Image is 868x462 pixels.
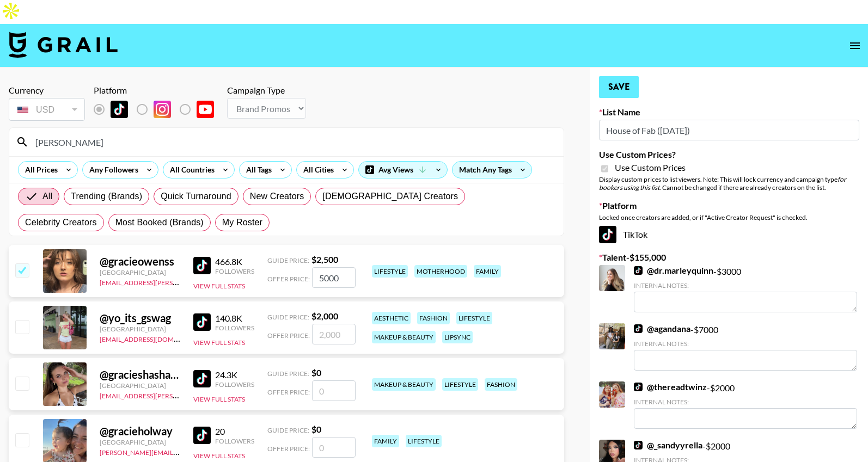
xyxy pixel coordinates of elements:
label: Platform [599,200,859,211]
div: Followers [215,380,254,389]
input: 2,000 [312,324,356,344]
div: @ yo_its_gswag [100,311,180,325]
span: [DEMOGRAPHIC_DATA] Creators [322,190,458,203]
label: Use Custom Prices? [599,149,859,160]
em: for bookers using this list [599,175,846,192]
img: TikTok [634,383,643,391]
span: Most Booked (Brands) [115,216,204,229]
div: All Cities [297,162,336,178]
div: lifestyle [406,435,442,447]
span: My Roster [222,216,262,229]
img: TikTok [634,441,643,449]
div: - $ 3000 [634,265,857,312]
div: - $ 7000 [634,323,857,371]
a: [PERSON_NAME][EMAIL_ADDRESS][DOMAIN_NAME] [100,446,261,457]
img: TikTok [193,313,211,331]
div: @ gracieholway [100,424,180,438]
div: @ gracieshashack [100,368,180,381]
a: [EMAIL_ADDRESS][PERSON_NAME][DOMAIN_NAME] [100,276,261,287]
label: Talent - $ 155,000 [599,252,859,263]
button: View Full Stats [193,395,245,403]
div: Internal Notes: [634,398,857,406]
div: [GEOGRAPHIC_DATA] [100,268,180,276]
img: Instagram [154,101,171,118]
div: lifestyle [372,265,408,278]
img: TikTok [111,101,128,118]
button: View Full Stats [193,282,245,290]
input: 2,500 [312,267,356,288]
div: 140.8K [215,313,254,324]
div: Followers [215,437,254,445]
div: family [372,435,399,447]
div: Campaign Type [227,85,306,96]
img: TikTok [634,266,643,275]
span: New Creators [250,190,304,203]
span: Guide Price: [267,256,309,264]
div: lifestyle [442,378,478,391]
img: TikTok [634,324,643,333]
div: Currency [9,85,85,96]
a: @_sandyyrella [634,440,702,451]
div: [GEOGRAPHIC_DATA] [100,325,180,333]
input: 0 [312,437,356,458]
span: Offer Price: [267,445,310,453]
div: aesthetic [372,312,411,324]
a: [EMAIL_ADDRESS][PERSON_NAME][DOMAIN_NAME] [100,390,261,400]
div: 24.3K [215,369,254,380]
div: makeup & beauty [372,378,436,391]
span: Use Custom Prices [615,162,686,173]
input: Search by User Name [29,133,557,151]
div: lifestyle [456,312,492,324]
div: 466.8K [215,256,254,267]
span: Guide Price: [267,426,309,434]
a: @dr.marleyquinn [634,265,713,276]
div: family [474,265,501,278]
div: lipsync [442,331,473,343]
div: Followers [215,267,254,275]
div: - $ 2000 [634,381,857,429]
button: View Full Stats [193,452,245,460]
span: Quick Turnaround [161,190,231,203]
div: Display custom prices to list viewers. Note: This will lock currency and campaign type . Cannot b... [599,175,859,192]
div: fashion [485,378,517,391]
img: YouTube [197,101,214,118]
button: View Full Stats [193,338,245,347]
span: Offer Price: [267,275,310,283]
strong: $ 0 [311,367,321,378]
img: Grail Talent [9,32,118,58]
div: motherhood [414,265,467,278]
div: All Tags [240,162,274,178]
span: All [42,190,52,203]
div: TikTok [599,226,859,243]
div: Platform [94,85,223,96]
div: fashion [417,312,450,324]
span: Trending (Brands) [71,190,142,203]
input: 0 [312,380,356,401]
div: [GEOGRAPHIC_DATA] [100,438,180,446]
div: All Countries [163,162,217,178]
div: USD [11,100,83,119]
img: TikTok [193,257,211,274]
div: Avg Views [359,162,447,178]
button: Save [599,76,639,98]
div: Internal Notes: [634,281,857,289]
div: Locked once creators are added, or if "Active Creator Request" is checked. [599,213,859,221]
div: Match Any Tags [453,162,531,178]
div: @ gracieowenss [100,255,180,268]
a: @thereadtwinz [634,381,707,392]
div: makeup & beauty [372,331,436,343]
span: Offer Price: [267,331,310,340]
div: 20 [215,426,254,437]
img: TikTok [193,427,211,444]
strong: $ 0 [311,424,321,434]
div: Currency is locked to USD [9,96,85,123]
label: List Name [599,107,859,118]
span: Offer Price: [267,388,310,396]
span: Celebrity Creators [25,216,97,229]
button: open drawer [844,35,866,57]
a: [EMAIL_ADDRESS][DOMAIN_NAME] [100,333,209,343]
strong: $ 2,000 [311,311,338,321]
div: Followers [215,324,254,332]
span: Guide Price: [267,369,309,378]
img: TikTok [193,370,211,387]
